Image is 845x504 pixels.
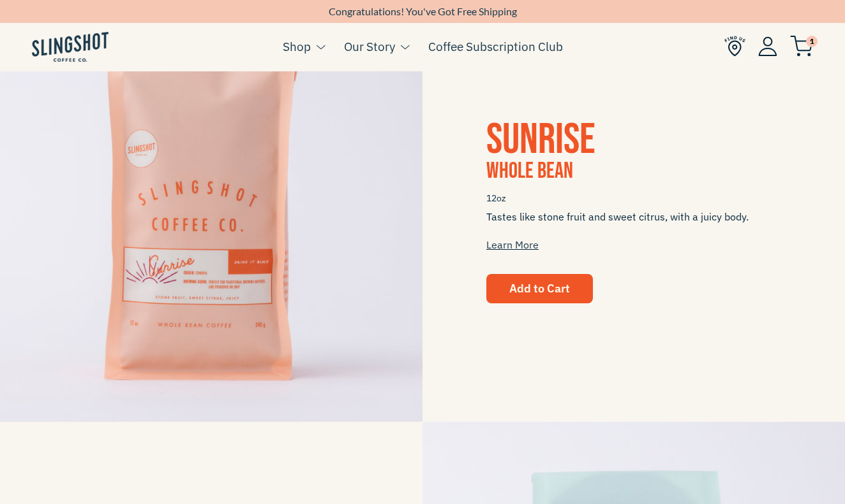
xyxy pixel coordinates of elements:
[486,238,539,251] a: Learn More
[806,36,818,47] span: 1
[428,37,563,56] a: Coffee Subscription Club
[486,157,573,185] span: Whole Bean
[486,187,781,210] span: 12oz
[790,39,813,54] a: 1
[283,37,311,56] a: Shop
[509,281,570,296] span: Add to Cart
[344,37,395,56] a: Our Story
[724,36,745,57] img: Find Us
[790,36,813,57] img: cart
[758,36,777,56] img: Account
[486,114,595,166] a: Sunrise
[486,210,781,252] span: Tastes like stone fruit and sweet citrus, with a juicy body.
[486,274,593,303] button: Add to Cart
